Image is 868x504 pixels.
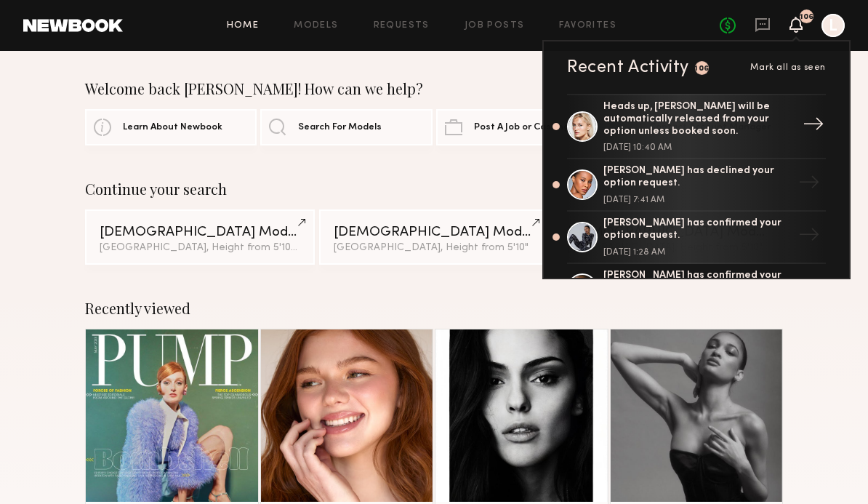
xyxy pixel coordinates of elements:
div: Welcome back [PERSON_NAME]! How can we help? [85,80,783,97]
a: Models [294,21,338,31]
a: [PERSON_NAME] has declined your option request.[DATE] 7:41 AM→ [567,159,826,212]
a: Home [227,21,260,31]
a: Heads up, [PERSON_NAME] will be automatically released from your option unless booked soon.[DATE]... [567,94,826,159]
div: [PERSON_NAME] has confirmed your option request. [603,270,792,295]
div: [GEOGRAPHIC_DATA], Height from 5'10" [334,243,534,253]
div: Continue your search [85,180,783,198]
a: Requests [374,21,430,31]
div: [GEOGRAPHIC_DATA], Height from 5'10" [100,243,300,253]
a: Job Posts [465,21,525,31]
div: [DEMOGRAPHIC_DATA] Models [334,225,534,239]
div: → [792,218,826,256]
span: Learn About Newbook [123,123,222,132]
div: [PERSON_NAME] has declined your option request. [603,165,792,190]
div: [DEMOGRAPHIC_DATA] Models [100,225,300,239]
a: Post A Job or Casting [436,109,608,145]
a: Search For Models [260,109,432,145]
div: [DATE] 1:28 AM [603,248,792,257]
a: L [821,14,845,37]
a: [DEMOGRAPHIC_DATA] Models[GEOGRAPHIC_DATA], Height from 5'10"&1other filter [85,209,315,265]
span: Mark all as seen [750,63,826,72]
a: Learn About Newbook [85,109,257,145]
div: → [792,270,826,308]
div: [DATE] 7:41 AM [603,196,792,204]
div: Recent Activity [567,59,689,76]
div: 106 [800,13,813,21]
a: [PERSON_NAME] has confirmed your option request.→ [567,264,826,316]
div: Heads up, [PERSON_NAME] will be automatically released from your option unless booked soon. [603,101,792,137]
div: Recently viewed [85,300,783,317]
a: [DEMOGRAPHIC_DATA] Models[GEOGRAPHIC_DATA], Height from 5'10" [319,209,549,265]
div: 106 [694,65,710,73]
div: → [792,166,826,204]
a: [PERSON_NAME] has confirmed your option request.[DATE] 1:28 AM→ [567,212,826,264]
div: [DATE] 10:40 AM [603,143,792,152]
a: Favorites [559,21,616,31]
span: Search For Models [298,123,382,132]
div: [PERSON_NAME] has confirmed your option request. [603,217,792,242]
div: → [797,108,830,145]
span: Post A Job or Casting [474,123,569,132]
